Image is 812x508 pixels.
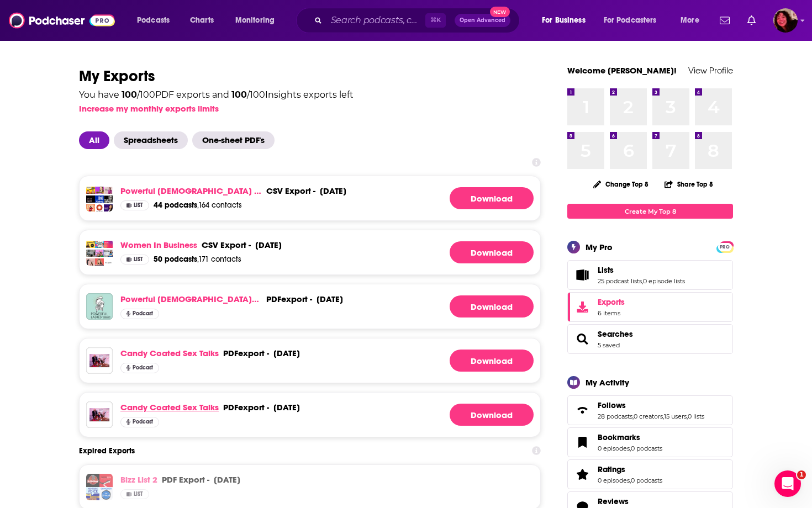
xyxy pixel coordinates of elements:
[460,18,505,23] span: Open Advanced
[133,311,153,316] span: Podcast
[266,186,315,196] div: export -
[598,412,632,420] a: 28 podcasts
[664,412,687,420] a: 15 users
[104,250,113,258] img: Talking Trading | Australian Sharemarket Education & Trading Psychology
[162,474,177,485] span: PDF
[571,299,593,315] span: Exports
[154,255,197,264] span: 50 podcasts
[202,240,251,250] div: export -
[681,13,699,28] span: More
[450,295,534,317] a: Download
[86,250,95,258] img: Busy Blooming with Tess Barclay
[266,186,283,196] span: csv
[99,474,113,487] img: Same Side Selling Podcast
[450,187,534,209] a: Generating File
[598,341,620,349] a: 5 saved
[95,258,104,267] img: Potential to Powerhouse: Success Secrets for Women Entrepreneurs
[631,444,662,452] a: 0 podcasts
[134,203,143,208] span: List
[571,403,593,418] a: Follows
[223,348,269,358] div: export -
[450,404,534,426] a: Download
[598,265,614,275] span: Lists
[273,402,300,412] p: [DATE]
[183,12,220,29] a: Charts
[79,103,219,114] button: Increase my monthly exports limits
[120,294,262,304] a: Powerful [DEMOGRAPHIC_DATA]® Podcast
[598,444,630,452] a: 0 episodes
[455,14,510,27] button: Open AdvancedNew
[104,204,113,213] img: Time to Reset
[255,240,282,250] div: [DATE]
[122,89,137,100] span: 100
[673,12,713,29] button: open menu
[9,10,115,31] img: Podchaser - Follow, Share and Rate Podcasts
[586,377,629,388] div: My Activity
[95,241,104,250] img: Mystery Recipe
[79,131,109,149] span: All
[86,487,99,500] img: Venture Voice – interviews with entrepreneurs
[598,464,662,474] a: Ratings
[598,477,630,484] a: 0 episodes
[688,412,704,420] a: 0 lists
[773,8,798,33] button: Show profile menu
[598,464,625,474] span: Ratings
[79,446,135,456] h3: Expired Exports
[202,240,218,250] span: csv
[104,187,113,195] img: Life of And
[86,258,95,267] img: SPARK Founders
[773,8,798,33] span: Logged in as Kathryn-Musilek
[129,12,184,29] button: open menu
[79,66,541,86] h1: My Exports
[567,395,733,425] span: Follows
[630,444,631,452] span: ,
[162,474,209,485] div: export -
[120,240,197,250] a: Women in Business
[598,432,662,442] a: Bookmarks
[567,204,733,219] a: Create My Top 8
[86,241,95,250] img: Entrepreneurship Lab
[598,329,633,339] span: Searches
[190,13,214,28] span: Charts
[99,487,113,500] img: Conquer the Chaos
[133,365,153,371] span: Podcast
[320,186,346,196] div: [DATE]
[632,412,634,420] span: ,
[571,331,593,347] a: Searches
[450,241,534,263] a: Generating File
[95,187,104,195] img: ProjectME with Tiffany Carter – Entrepreneurship & Millionaire Mindset
[687,412,688,420] span: ,
[598,297,625,307] span: Exports
[598,309,625,317] span: 6 items
[598,496,629,506] span: Reviews
[663,412,664,420] span: ,
[86,474,99,487] img: The Dov Baron Show
[598,400,704,410] a: Follows
[598,400,626,410] span: Follows
[571,467,593,482] a: Ratings
[567,324,733,354] span: Searches
[114,131,192,149] button: Spreadsheets
[797,470,806,479] span: 1
[120,474,157,485] a: Bizz List 2
[266,294,281,304] span: PDF
[120,348,219,358] a: Candy Coated Sex Talks
[743,11,760,30] a: Show notifications dropdown
[95,250,104,258] img: BFFR with Sydney Leroux & Ali Riley
[604,13,657,28] span: For Podcasters
[120,186,262,196] a: Powerful [DEMOGRAPHIC_DATA] Hit List
[425,13,446,28] span: ⌘ K
[273,348,300,358] p: [DATE]
[133,419,153,425] span: Podcast
[598,265,685,275] a: Lists
[567,459,733,489] span: Ratings
[86,187,95,195] img: Truth, Lies and Work
[266,294,312,304] div: export -
[773,8,798,33] img: User Profile
[718,243,731,251] span: PRO
[192,131,275,149] span: One-sheet PDF's
[104,241,113,250] img: Wonder Podcast: Empowering Women Entrepreneurs to Change the World
[79,91,354,99] div: You have / 100 PDF exports and / 100 Insights exports left
[586,242,613,252] div: My Pro
[137,13,170,28] span: Podcasts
